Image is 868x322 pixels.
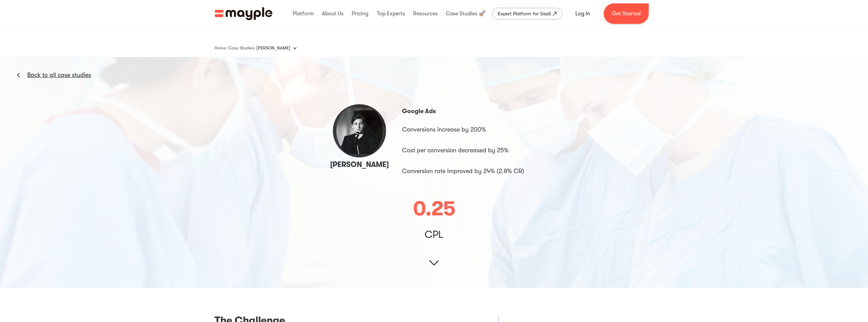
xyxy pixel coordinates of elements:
[228,44,254,52] a: Case Studies
[215,7,273,20] img: Mayple logo
[226,45,228,51] div: /
[411,3,439,25] div: Resources
[256,45,290,51] div: [PERSON_NAME]
[492,8,562,19] a: Expert Platform for SaaS
[375,3,407,25] div: Top Experts
[254,45,256,51] div: /
[567,5,598,22] a: Log In
[350,3,370,25] div: Pricing
[27,71,91,79] a: Back to all case studies
[256,41,304,55] div: [PERSON_NAME]
[320,3,345,25] div: About Us
[498,10,551,18] div: Expert Platform for SaaS
[291,3,315,25] div: Platform
[604,3,649,24] a: Get Started
[215,44,226,52] a: Home
[215,7,273,20] a: home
